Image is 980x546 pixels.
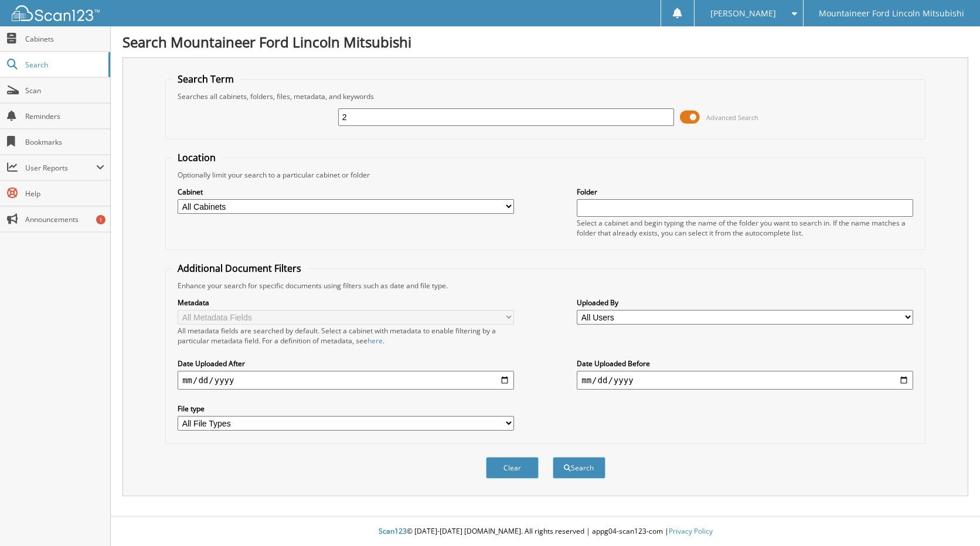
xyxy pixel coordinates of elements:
[367,336,383,346] a: here
[172,73,240,86] legend: Search Term
[122,32,968,52] h1: Search Mountaineer Ford Lincoln Mitsubishi
[706,113,758,122] span: Advanced Search
[178,359,514,368] label: Date Uploaded After
[819,10,964,17] span: Mountaineer Ford Lincoln Mitsubishi
[25,111,104,121] span: Reminders
[486,457,539,479] button: Clear
[577,218,913,238] div: Select a cabinet and begin typing the name of the folder you want to search in. If the name match...
[172,170,919,180] div: Optionally limit your search to a particular cabinet or folder
[25,60,103,70] span: Search
[178,298,514,308] label: Metadata
[25,163,96,173] span: User Reports
[25,189,104,199] span: Help
[577,371,913,390] input: end
[710,10,776,17] span: [PERSON_NAME]
[553,457,605,479] button: Search
[577,359,913,368] label: Date Uploaded Before
[178,187,514,197] label: Cabinet
[178,371,514,390] input: start
[25,34,104,44] span: Cabinets
[178,326,514,346] div: All metadata fields are searched by default. Select a cabinet with metadata to enable filtering b...
[577,187,913,197] label: Folder
[96,215,106,224] div: 1
[111,517,980,546] div: © [DATE]-[DATE] [DOMAIN_NAME]. All rights reserved | appg04-scan123-com |
[172,262,307,275] legend: Additional Document Filters
[379,526,407,536] span: Scan123
[172,151,222,164] legend: Location
[178,404,514,414] label: File type
[669,526,713,536] a: Privacy Policy
[25,86,104,95] span: Scan
[172,91,919,101] div: Searches all cabinets, folders, files, metadata, and keywords
[577,298,913,308] label: Uploaded By
[172,281,919,291] div: Enhance your search for specific documents using filters such as date and file type.
[25,214,104,224] span: Announcements
[12,5,100,21] img: scan123-logo-white.svg
[921,490,980,546] iframe: Chat Widget
[25,137,104,147] span: Bookmarks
